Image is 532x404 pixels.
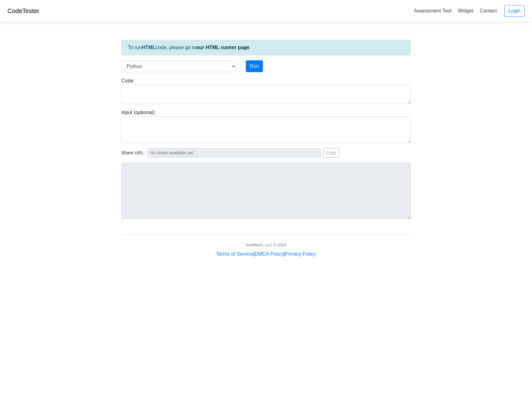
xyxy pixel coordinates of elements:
a: Contact [477,6,499,16]
input: No share available yet [147,148,321,158]
strong: HTML [142,45,155,50]
div: To run code, please go to . [121,40,411,55]
div: AcidWorx, LLC © 2024 [246,242,286,248]
div: | | [216,250,316,258]
a: Terms of Service [216,251,253,257]
a: CodeTester [7,7,39,14]
div: Input (optional): [117,109,415,143]
button: Run [246,60,263,72]
div: Code: [117,77,415,104]
a: DMCA Policy [254,251,283,257]
a: Assessment Tool [411,6,454,16]
a: Widget [455,6,476,16]
a: our HTML runner page [196,45,250,50]
a: Login [504,5,525,17]
span: Share URL: [121,150,145,156]
a: Privacy Policy [285,251,316,257]
button: Copy [323,148,339,158]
